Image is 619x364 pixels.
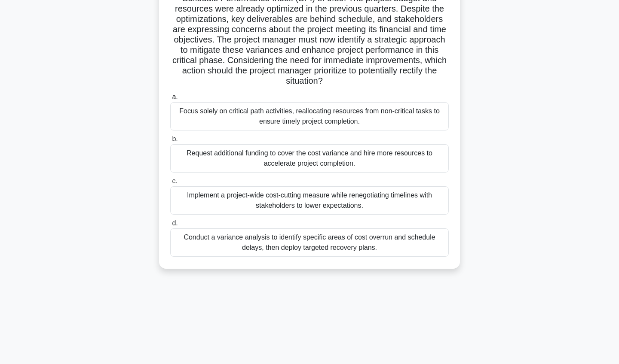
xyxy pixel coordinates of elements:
span: b. [172,135,178,143]
div: Request additional funding to cover the cost variance and hire more resources to accelerate proje... [170,144,449,173]
div: Conduct a variance analysis to identify specific areas of cost overrun and schedule delays, then ... [170,228,449,257]
span: d. [172,219,178,227]
span: a. [172,93,178,100]
div: Focus solely on critical path activities, reallocating resources from non-critical tasks to ensur... [170,102,449,130]
div: Implement a project-wide cost-cutting measure while renegotiating timelines with stakeholders to ... [170,186,449,215]
span: c. [172,177,177,185]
